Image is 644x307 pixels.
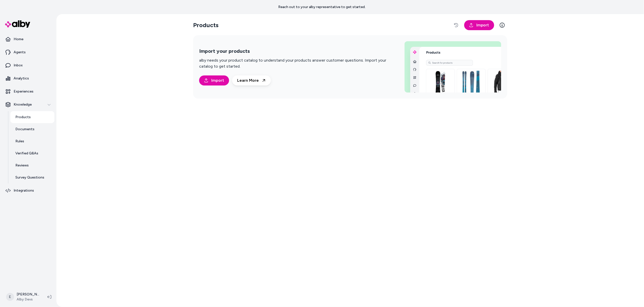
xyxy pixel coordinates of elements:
[476,22,489,28] span: Import
[232,75,271,85] a: Learn More
[2,33,54,45] a: Home
[2,46,54,58] a: Agents
[14,188,34,193] p: Integrations
[15,163,29,168] p: Reviews
[15,127,34,132] p: Documents
[6,293,14,301] span: E
[15,139,24,144] p: Rules
[405,41,501,93] img: Import your products
[10,135,54,147] a: Rules
[2,185,54,197] a: Integrations
[17,292,39,297] p: [PERSON_NAME]
[199,57,392,69] p: alby needs your product catalog to understand your products answer customer questions. Import you...
[10,111,54,123] a: Products
[14,102,32,107] p: Knowledge
[5,20,30,28] img: alby Logo
[2,99,54,111] button: Knowledge
[2,72,54,84] a: Analytics
[14,76,29,81] p: Analytics
[211,77,224,83] span: Import
[199,48,392,54] h2: Import your products
[10,159,54,171] a: Reviews
[15,175,44,180] p: Survey Questions
[15,151,38,156] p: Verified Q&As
[2,59,54,71] a: Inbox
[278,5,366,10] p: Reach out to your alby representative to get started.
[14,63,23,68] p: Inbox
[10,171,54,184] a: Survey Questions
[14,50,26,55] p: Agents
[199,75,229,85] a: Import
[2,85,54,98] a: Experiences
[15,115,31,120] p: Products
[10,123,54,135] a: Documents
[193,21,219,29] h2: Products
[14,37,23,42] p: Home
[17,297,39,302] span: Alby Devs
[3,289,43,305] button: E[PERSON_NAME]Alby Devs
[10,147,54,159] a: Verified Q&As
[464,20,494,30] a: Import
[14,89,33,94] p: Experiences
